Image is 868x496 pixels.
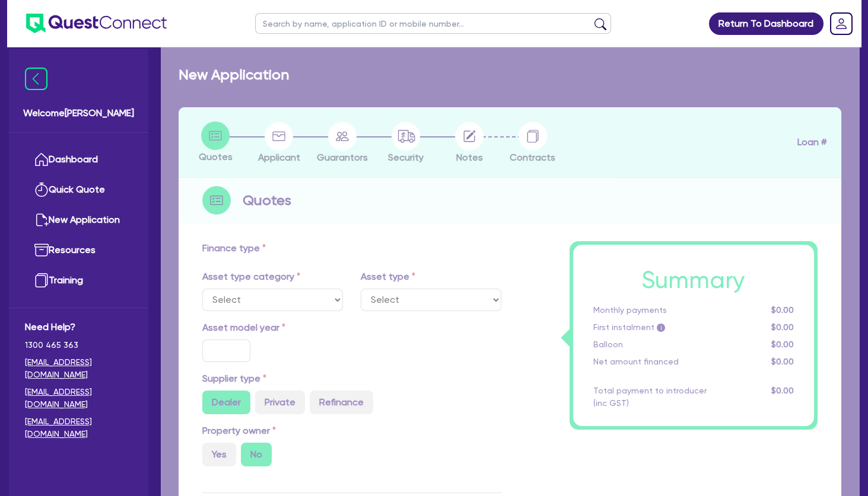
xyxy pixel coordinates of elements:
a: [EMAIL_ADDRESS][DOMAIN_NAME] [25,386,132,411]
a: Dashboard [25,145,132,175]
a: Dropdown toggle [826,8,857,39]
img: resources [34,243,49,257]
a: Return To Dashboard [709,12,824,35]
a: Training [25,265,132,296]
a: New Application [25,205,132,235]
a: Resources [25,235,132,265]
img: quick-quote [34,183,49,197]
span: Need Help? [25,320,132,334]
span: 1300 465 363 [25,339,132,351]
span: Welcome [PERSON_NAME] [23,106,134,120]
img: training [34,273,49,287]
img: quest-connect-logo-blue [26,14,167,33]
a: [EMAIL_ADDRESS][DOMAIN_NAME] [25,356,132,381]
input: Search by name, application ID or mobile number... [255,13,611,34]
img: icon-menu-close [25,68,47,90]
a: Quick Quote [25,175,132,205]
img: new-application [34,213,49,227]
a: [EMAIL_ADDRESS][DOMAIN_NAME] [25,415,132,440]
